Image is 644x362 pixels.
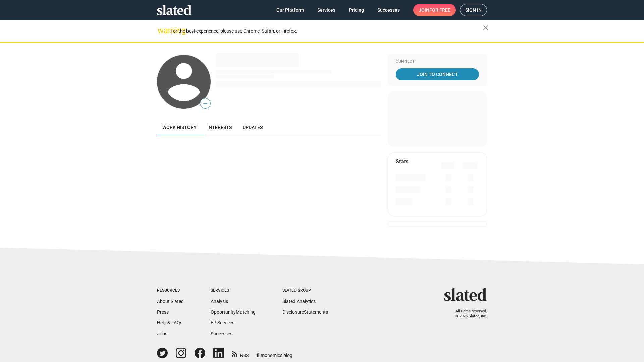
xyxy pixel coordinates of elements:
a: Updates [237,119,268,135]
a: Jobs [157,331,167,336]
div: Services [211,288,256,293]
a: OpportunityMatching [211,309,256,315]
mat-icon: warning [158,26,166,35]
a: filmonomics blog [257,347,292,359]
span: — [200,99,210,108]
a: Joinfor free [413,4,456,16]
span: Join [419,4,450,16]
mat-icon: close [482,24,490,32]
a: Work history [157,119,202,135]
span: Work history [162,125,197,130]
a: Slated Analytics [282,299,316,304]
div: Connect [396,59,479,64]
mat-card-title: Stats [396,158,408,165]
a: Successes [372,4,405,16]
div: Slated Group [282,288,328,293]
a: Analysis [211,299,228,304]
span: film [257,353,265,358]
a: Pricing [343,4,369,16]
a: Help & FAQs [157,320,182,325]
a: RSS [232,348,249,359]
span: Our Platform [276,4,304,16]
div: Resources [157,288,184,293]
span: Sign in [465,4,482,16]
p: All rights reserved. © 2025 Slated, Inc. [448,309,487,319]
a: Successes [211,331,232,336]
span: Join To Connect [397,68,478,80]
span: Pricing [349,4,364,16]
span: Interests [207,125,232,130]
a: Services [312,4,341,16]
span: Successes [377,4,400,16]
span: Services [317,4,335,16]
a: About Slated [157,299,184,304]
a: Join To Connect [396,68,479,80]
a: DisclosureStatements [282,309,328,315]
a: Interests [202,119,237,135]
span: for free [429,4,450,16]
a: Press [157,309,169,315]
span: Updates [243,125,263,130]
a: Our Platform [271,4,309,16]
a: Sign in [460,4,487,16]
div: For the best experience, please use Chrome, Safari, or Firefox. [170,26,483,36]
a: EP Services [211,320,234,325]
